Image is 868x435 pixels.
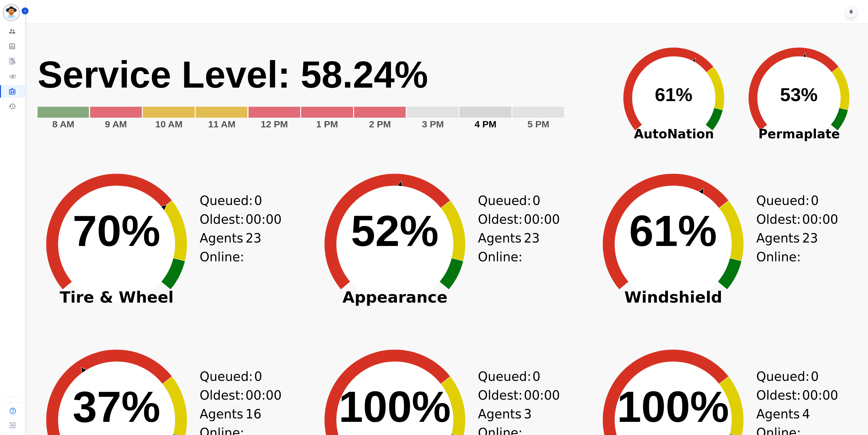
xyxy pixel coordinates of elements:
text: 1 PM [316,119,338,129]
text: 10 AM [155,119,182,129]
span: 00:00 [802,386,838,405]
div: Oldest: [756,210,803,229]
text: 11 AM [208,119,235,129]
span: Tire & Wheel [31,294,203,300]
span: 0 [811,191,819,210]
text: 61% [655,84,692,105]
span: 00:00 [524,210,560,229]
text: Service Level: 58.24% [38,54,428,95]
span: Appearance [309,294,481,300]
div: Agents Online: [756,229,809,266]
span: 00:00 [524,386,560,405]
span: AutoNation [611,125,737,143]
text: 2 PM [369,119,391,129]
svg: Service Level: 0% [37,52,608,135]
text: 70% [73,206,160,255]
text: 5 PM [527,119,549,129]
span: 23 [245,229,261,266]
text: 3 PM [422,119,444,129]
text: 9 AM [105,119,127,129]
span: Windshield [587,294,759,300]
text: 12 PM [261,119,288,129]
span: 00:00 [245,386,281,405]
span: 0 [811,367,819,386]
text: 8 AM [52,119,74,129]
span: 00:00 [245,210,281,229]
div: Oldest: [200,210,247,229]
div: Oldest: [478,386,525,405]
text: 100% [339,382,451,431]
text: 100% [617,382,729,431]
div: Queued: [756,367,803,386]
div: Agents Online: [200,229,253,266]
div: Queued: [478,191,525,210]
img: Bordered avatar [4,5,19,20]
span: 0 [254,367,262,386]
div: Queued: [478,367,525,386]
text: 4 PM [475,119,496,129]
text: 52% [351,206,439,255]
span: 23 [802,229,818,266]
span: Permaplate [737,125,862,143]
div: Queued: [756,191,803,210]
span: 0 [532,191,540,210]
div: Oldest: [756,386,803,405]
div: Oldest: [478,210,525,229]
span: 23 [524,229,540,266]
span: 0 [532,367,540,386]
div: Agents Online: [478,229,531,266]
div: Queued: [200,191,247,210]
div: Queued: [200,367,247,386]
text: 61% [629,206,717,255]
text: 53% [780,84,818,105]
span: 0 [254,191,262,210]
div: Oldest: [200,386,247,405]
span: 00:00 [802,210,838,229]
text: 37% [73,382,160,431]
